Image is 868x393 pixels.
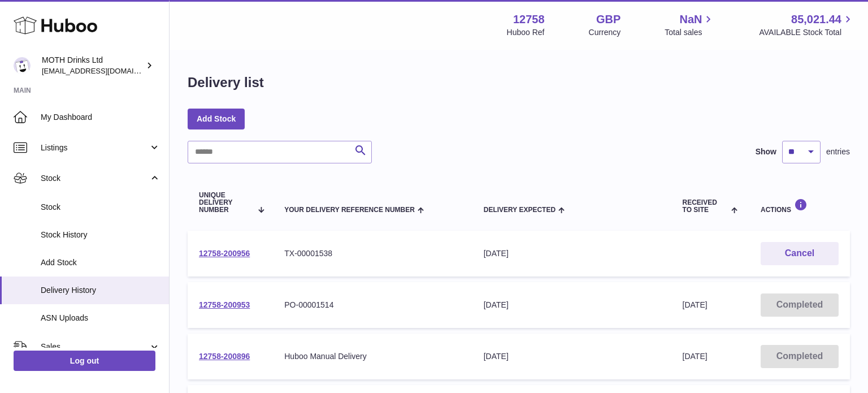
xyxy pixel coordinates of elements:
[683,199,728,214] span: Received to Site
[513,12,545,27] strong: 12758
[188,74,264,92] h1: Delivery list
[665,27,715,38] span: Total sales
[826,146,850,157] span: entries
[41,257,160,268] span: Add Stock
[284,206,415,214] span: Your Delivery Reference Number
[484,351,660,362] div: [DATE]
[284,300,461,310] div: PO-00001514
[199,192,252,214] span: Unique Delivery Number
[284,351,461,362] div: Huboo Manual Delivery
[14,351,155,371] a: Log out
[484,300,660,310] div: [DATE]
[41,313,160,323] span: ASN Uploads
[41,285,160,296] span: Delivery History
[596,12,620,27] strong: GBP
[589,27,621,38] div: Currency
[759,12,854,38] a: 85,021.44 AVAILABLE Stock Total
[42,55,144,76] div: MOTH Drinks Ltd
[665,12,715,38] a: NaN Total sales
[41,173,149,184] span: Stock
[679,12,702,27] span: NaN
[41,230,160,240] span: Stock History
[199,352,250,361] a: 12758-200896
[41,202,160,213] span: Stock
[761,242,839,265] button: Cancel
[791,12,841,27] span: 85,021.44
[484,206,555,214] span: Delivery Expected
[41,112,160,123] span: My Dashboard
[41,142,149,153] span: Listings
[484,248,660,259] div: [DATE]
[683,300,708,309] span: [DATE]
[41,342,149,352] span: Sales
[199,300,250,309] a: 12758-200953
[14,57,31,74] img: orders@mothdrinks.com
[199,249,250,258] a: 12758-200956
[759,27,854,38] span: AVAILABLE Stock Total
[683,352,708,361] span: [DATE]
[188,109,245,129] a: Add Stock
[284,248,461,259] div: TX-00001538
[42,66,166,75] span: [EMAIL_ADDRESS][DOMAIN_NAME]
[507,27,545,38] div: Huboo Ref
[756,146,776,157] label: Show
[761,198,839,214] div: Actions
